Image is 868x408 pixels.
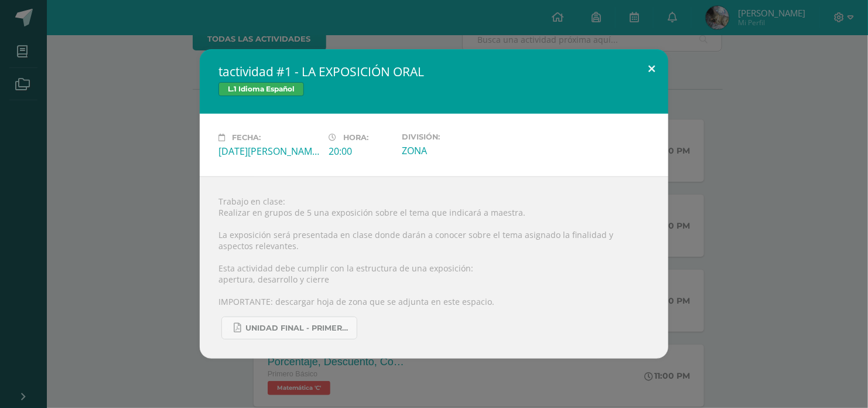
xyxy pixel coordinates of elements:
[232,133,261,142] span: Fecha:
[329,145,392,158] div: 20:00
[635,49,668,89] button: Close (Esc)
[343,133,368,142] span: Hora:
[218,82,304,96] span: L.1 Idioma Español
[200,176,668,359] div: Trabajo en clase: Realizar en grupos de 5 una exposición sobre el tema que indicará a maestra. La...
[218,63,650,80] h2: tactividad #1 - LA EXPOSICIÓN ORAL
[402,144,503,157] div: ZONA
[402,132,503,141] label: División:
[218,145,319,158] div: [DATE][PERSON_NAME]
[245,324,351,333] span: UNIDAD FINAL - PRIMERO BASICO A-B-C -.pdf
[221,317,357,339] a: UNIDAD FINAL - PRIMERO BASICO A-B-C -.pdf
